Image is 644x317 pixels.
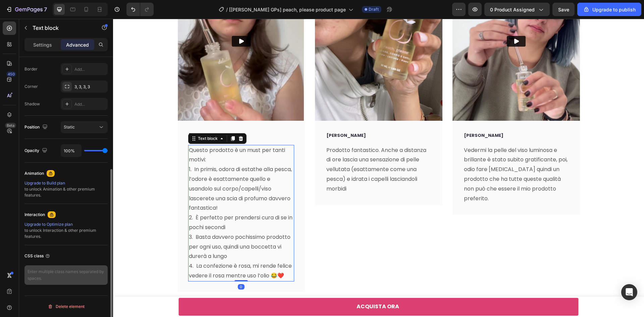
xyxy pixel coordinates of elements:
[119,17,138,28] button: Play
[125,265,131,271] div: 0
[24,101,40,107] div: Shadow
[74,84,106,90] div: 3, 3, 3, 3
[75,126,181,263] div: Rich Text Editor. Editing area: main
[74,101,106,107] div: Add...
[229,6,346,13] span: [[PERSON_NAME] GPs] peach, please product page
[24,180,108,198] div: to unlock Animation & other premium features.
[351,113,455,120] p: [PERSON_NAME]
[5,123,16,128] div: Beta
[213,127,318,175] p: Prodotto fantastico. Anche a distanza di ore lascia una sensazione di pelle vellutata (esattament...
[113,19,644,317] iframe: To enrich screen reader interactions, please activate Accessibility in Grammarly extension settings
[244,283,286,293] div: ACQUISTA ORA
[24,212,45,218] div: Interaction
[24,253,50,259] div: CSS class
[76,194,180,214] p: 2. È perfetto per prendersi cura di se in pochi secondi
[66,41,89,48] p: Advanced
[126,3,154,16] div: Undo/Redo
[552,3,575,16] button: Save
[24,221,108,227] div: Upgrade to Optimize plan
[490,6,535,13] span: 0 product assigned
[24,221,108,240] div: to unlock Interaction & other premium features.
[621,284,637,300] div: Open Intercom Messenger
[48,303,85,311] div: Delete element
[484,3,550,16] button: 0 product assigned
[24,170,44,176] div: Animation
[64,124,75,129] span: Static
[76,214,180,243] p: 3. Basta davvero pochissimo prodotto per ogni uso, quindi una boccetta vi durerà a lungo
[24,301,108,312] button: Delete element
[351,127,455,185] p: Vedermi la pelle del viso luminosa e brillante è stato subito gratificante, poi, odio fare [MEDIC...
[3,3,50,16] button: 7
[213,113,318,120] p: [PERSON_NAME]
[394,17,413,28] button: Play
[84,117,106,123] div: Text block
[61,145,81,157] input: Auto
[6,71,16,77] div: 450
[24,180,108,186] div: Upgrade to Build plan
[76,114,113,119] span: [PERSON_NAME]
[33,24,90,32] p: Text block
[76,127,180,146] p: Questo prodotto è un must per tanti motivi:
[577,3,641,16] button: Upgrade to publish
[24,84,38,90] div: Corner
[369,6,379,12] span: Draft
[33,41,52,48] p: Settings
[76,146,180,194] p: 1. In primis, odora di estathe alla pesca, l’odore è esattamente quello e usandolo sul corpo/cape...
[61,121,108,133] button: Static
[226,6,228,13] span: /
[74,66,106,72] div: Add...
[583,6,636,13] div: Upgrade to publish
[558,7,569,12] span: Save
[24,123,49,132] div: Position
[24,66,38,72] div: Border
[44,5,47,13] p: 7
[76,243,180,262] p: 4. La confezione è rosa, mi rende felice vedere il rosa mentre uso l’olio 😂❤️
[24,146,49,155] div: Opacity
